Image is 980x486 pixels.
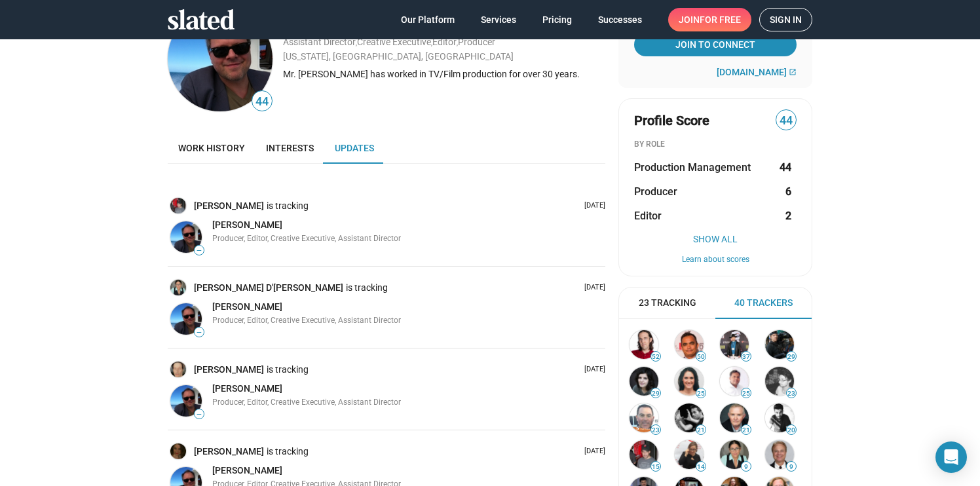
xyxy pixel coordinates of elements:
span: Editor [634,209,662,223]
a: Sign in [759,8,812,31]
span: 25 [742,390,751,398]
a: [PERSON_NAME] [194,200,267,212]
a: Joinfor free [668,8,751,31]
span: 9 [742,463,751,471]
span: 37 [742,353,751,361]
span: 29 [651,390,660,398]
span: 44 [252,93,272,111]
a: [PERSON_NAME] D'[PERSON_NAME] [194,282,346,294]
a: Editor [432,37,457,47]
span: [PERSON_NAME] [212,465,282,476]
img: Avinash Ingle [720,367,749,396]
div: Mr. [PERSON_NAME] has worked in TV/Film production for over 30 years. [283,68,605,81]
img: Tal Lazar [675,403,704,432]
strong: 44 [780,160,791,174]
span: Producer [634,185,677,198]
span: 40 Trackers [734,297,793,309]
span: 14 [696,463,706,471]
span: [PERSON_NAME] [212,219,282,230]
img: Gino Alfonso [170,198,186,214]
span: Producer, Editor, Creative Executive, Assistant Director [212,398,401,407]
img: Toni D'Antonio [720,440,749,469]
span: — [195,411,204,418]
div: BY ROLE [634,140,797,150]
mat-icon: open_in_new [789,68,797,76]
p: [DATE] [579,283,605,293]
a: Updates [324,132,385,164]
span: — [195,329,204,336]
img: Nick DeRuve [765,403,794,432]
span: Production Management [634,160,751,174]
span: 44 [776,112,796,130]
a: [PERSON_NAME] [194,445,267,458]
span: 20 [787,426,796,434]
span: , [431,39,432,47]
span: Interests [266,143,314,153]
img: Sergei Franklin [765,330,794,359]
a: [DOMAIN_NAME] [717,67,797,77]
span: Work history [178,143,245,153]
img: Oliver Brooks [630,330,658,359]
img: Toni D'Antonio [170,280,186,295]
span: [PERSON_NAME] [212,383,282,394]
a: Our Platform [390,8,465,31]
span: [DOMAIN_NAME] [717,67,787,77]
span: 21 [696,426,706,434]
span: — [195,247,204,254]
span: 23 [651,426,660,434]
span: 52 [651,353,660,361]
img: William Boodell [720,330,749,359]
button: Learn about scores [634,255,797,265]
a: Work history [168,132,255,164]
div: Open Intercom Messenger [935,441,967,473]
img: Dave Gregory [765,440,794,469]
a: [US_STATE], [GEOGRAPHIC_DATA], [GEOGRAPHIC_DATA] [283,51,514,62]
span: 9 [787,463,796,471]
img: Jordan Tate [170,443,186,459]
a: Successes [588,8,652,31]
a: [PERSON_NAME] [212,383,282,395]
span: is tracking [267,445,311,458]
strong: 6 [785,185,791,198]
a: [PERSON_NAME] [212,219,282,231]
p: [DATE] [579,201,605,211]
span: Sign in [770,9,802,31]
span: Join [679,8,741,31]
img: Terry Luke Podnar [170,362,186,377]
a: [PERSON_NAME] [212,464,282,477]
span: 21 [742,426,751,434]
img: Gino Alfonso [630,440,658,469]
span: is tracking [346,282,390,294]
span: for free [700,8,741,31]
a: Pricing [532,8,582,31]
button: Show All [634,234,797,244]
span: Producer, Editor, Creative Executive, Assistant Director [212,316,401,325]
a: Assistant Director [283,37,356,47]
p: [DATE] [579,365,605,375]
span: 23 Tracking [639,297,696,309]
img: Kyle Lavore [765,367,794,396]
img: Marco Londoner [170,303,202,335]
p: [DATE] [579,447,605,457]
span: Services [481,8,516,31]
img: Michael W Gray [630,403,658,432]
strong: 2 [785,209,791,223]
span: Our Platform [401,8,455,31]
img: Marco Londoner [170,221,202,253]
img: Marco Londoner [168,7,273,111]
a: [PERSON_NAME] [194,364,267,376]
span: Join To Connect [637,33,794,56]
span: 15 [651,463,660,471]
img: Marco Londoner [170,385,202,417]
a: [PERSON_NAME] [212,301,282,313]
span: Updates [335,143,374,153]
span: Profile Score [634,112,709,130]
img: Jessica Caldwell [675,367,704,396]
span: Producer, Editor, Creative Executive, Assistant Director [212,234,401,243]
span: , [457,39,458,47]
span: Successes [598,8,642,31]
a: Producer [458,37,495,47]
img: Jillian Armenante [675,440,704,469]
a: Creative Executive [357,37,431,47]
a: Interests [255,132,324,164]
